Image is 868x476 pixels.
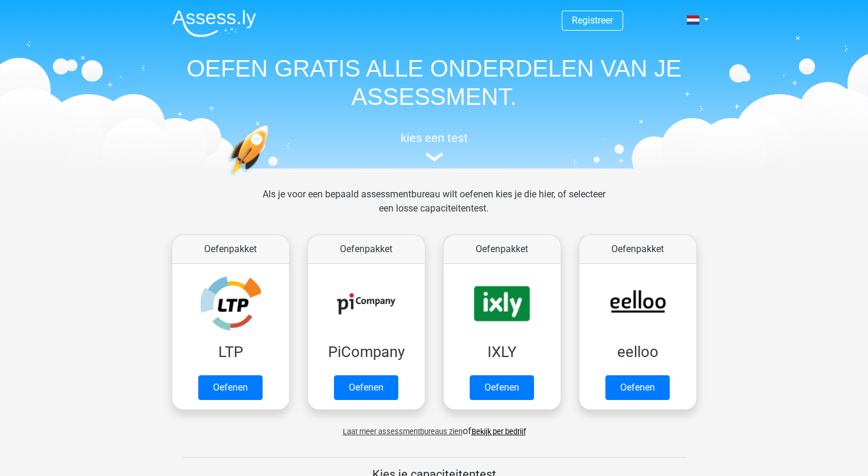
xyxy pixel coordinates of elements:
a: Registreer [572,15,613,26]
a: Oefenen [334,375,398,400]
img: assessment [425,153,443,161]
div: Als je voor een bepaald assessmentbureau wilt oefenen kies je die hier, of selecteer een losse ca... [253,187,615,230]
a: kies een test [163,131,706,162]
span: Laat meer assessmentbureaus zien [343,427,463,436]
img: Assessly [172,9,256,37]
a: Bekijk per bedrijf [471,427,526,436]
a: Oefenen [198,375,263,400]
h1: OEFEN GRATIS ALLE ONDERDELEN VAN JE ASSESSMENT. [163,54,706,111]
a: Oefenen [605,375,670,400]
a: Oefenen [470,375,534,400]
img: oefenen [228,125,315,232]
h5: kies een test [163,131,706,145]
div: of [163,415,706,438]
